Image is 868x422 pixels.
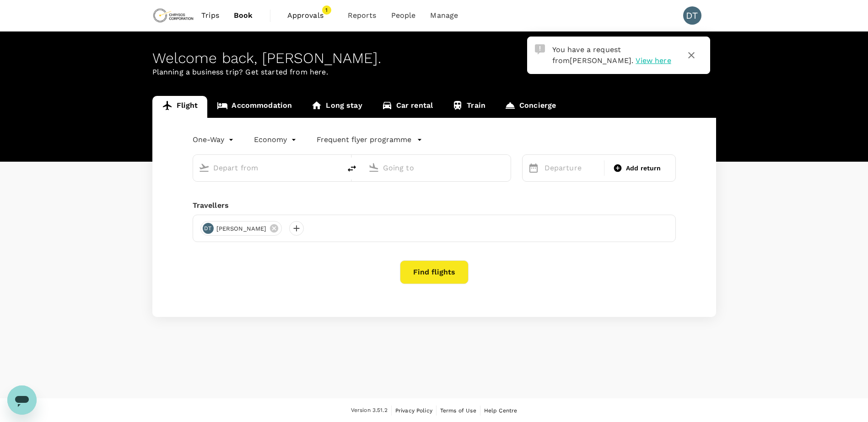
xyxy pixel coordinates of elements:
span: Manage [430,10,458,21]
span: [PERSON_NAME] [211,224,272,233]
span: You have a request from . [552,45,634,65]
a: Accommodation [207,96,302,118]
button: Find flights [400,260,469,284]
a: Car rental [372,96,443,118]
span: Version 3.51.2 [351,406,388,415]
a: Terms of Use [440,406,476,416]
div: Welcome back , [PERSON_NAME] . [152,50,716,67]
div: DT[PERSON_NAME] [200,221,282,236]
span: Approvals [287,10,333,21]
a: Concierge [495,96,566,118]
span: Privacy Policy [395,407,432,414]
input: Going to [383,161,491,175]
div: DT [203,223,214,234]
a: Privacy Policy [395,406,432,416]
a: Long stay [302,96,372,118]
span: Trips [201,10,219,21]
img: Chrysos Corporation [152,5,194,26]
div: Travellers [193,200,676,211]
span: Terms of Use [440,407,476,414]
a: Train [442,96,495,118]
input: Depart from [213,161,322,175]
div: DT [683,6,701,25]
iframe: Button to launch messaging window [7,385,37,415]
span: People [391,10,416,21]
button: delete [341,158,363,179]
div: Economy [254,132,298,147]
span: Reports [348,10,377,21]
span: Book [234,10,253,21]
span: Add return [626,164,661,173]
span: Help Centre [484,407,518,414]
span: [PERSON_NAME] [570,56,631,65]
button: Open [504,167,506,169]
p: Frequent flyer programme [317,134,411,145]
p: Planning a business trip? Get started from here. [152,67,716,78]
div: One-Way [193,132,236,147]
button: Open [334,167,336,169]
span: 1 [322,5,331,15]
img: Approval Request [535,44,545,54]
a: Help Centre [484,406,518,416]
a: Flight [152,96,208,118]
button: Frequent flyer programme [317,134,422,145]
p: Departure [545,163,599,174]
span: View here [636,56,671,65]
